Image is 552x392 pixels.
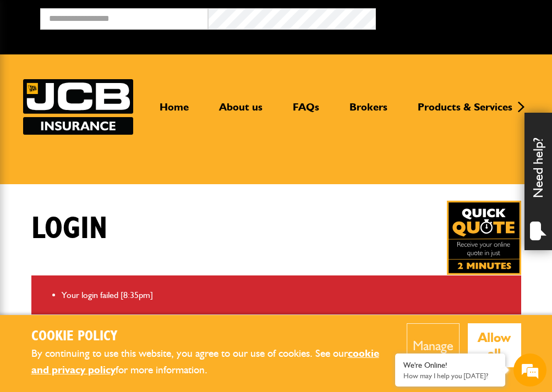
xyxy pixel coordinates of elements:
[23,79,133,135] img: JCB Insurance Services logo
[341,101,396,123] a: Brokers
[211,101,271,123] a: About us
[447,201,521,275] a: Get your insurance quote in just 2-minutes
[409,101,521,123] a: Products & Services
[31,211,107,247] h1: Login
[62,288,513,302] li: Your login failed [8:35pm]
[23,79,133,135] a: JCB Insurance Services
[151,101,197,123] a: Home
[407,323,460,367] button: Manage
[31,345,391,379] p: By continuing to use this website, you agree to our use of cookies. See our for more information.
[403,361,497,370] div: We're Online!
[285,101,327,123] a: FAQs
[524,113,552,250] div: Need help?
[31,328,391,345] h2: Cookie Policy
[403,372,497,380] p: How may I help you today?
[376,8,544,25] button: Broker Login
[447,201,521,275] img: Quick Quote
[468,323,521,367] button: Allow all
